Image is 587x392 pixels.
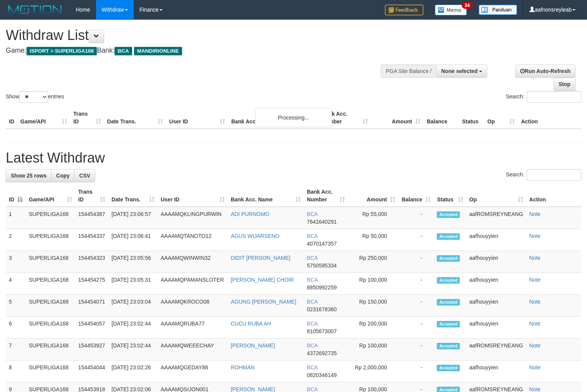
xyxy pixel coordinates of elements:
[437,321,460,327] span: Accepted
[19,91,48,103] select: Showentries
[26,295,75,317] td: SUPERLIGA168
[74,169,95,182] a: CSV
[466,339,526,360] td: aafROMSREYNEANG
[466,317,526,339] td: aafhouyyien
[484,107,518,129] th: Op
[436,65,488,78] button: None selected
[307,211,318,217] span: BCA
[348,251,399,273] td: Rp 250,000
[231,299,296,305] a: AGUNG [PERSON_NAME]
[6,4,64,15] img: MOTION_logo.png
[307,306,337,312] span: Copy 0231678360 to clipboard
[11,173,46,179] span: Show 25 rows
[371,107,424,129] th: Amount
[51,169,75,182] a: Copy
[108,339,158,360] td: [DATE] 23:02:44
[529,364,541,370] a: Note
[437,255,460,262] span: Accepted
[307,321,318,327] span: BCA
[466,207,526,229] td: aafROMSREYNEANG
[307,342,318,349] span: BCA
[307,233,318,239] span: BCA
[437,299,460,306] span: Accepted
[529,321,541,327] a: Note
[307,241,337,247] span: Copy 4070147357 to clipboard
[385,5,423,15] img: Feedback.jpg
[398,207,434,229] td: -
[6,91,64,103] label: Show entries
[506,169,581,181] label: Search:
[75,273,109,295] td: 154454275
[231,211,269,217] a: ADI PURNOMO
[231,255,290,261] a: DIDIT [PERSON_NAME]
[398,185,434,207] th: Balance: activate to sort column ascending
[529,233,541,239] a: Note
[506,91,581,103] label: Search:
[26,273,75,295] td: SUPERLIGA168
[6,150,581,166] h1: Latest Withdraw
[529,211,541,217] a: Note
[479,5,517,15] img: panduan.png
[158,273,227,295] td: AAAAMQPAMANSLOTER
[231,233,280,239] a: AGUS WIJARSENO
[466,295,526,317] td: aafhouyyien
[398,251,434,273] td: -
[56,173,70,179] span: Copy
[108,295,158,317] td: [DATE] 23:03:04
[231,321,271,327] a: CUCU RUBA AH
[75,229,109,251] td: 154454337
[527,91,581,103] input: Search:
[79,173,90,179] span: CSV
[158,207,227,229] td: AAAAMQKLINGPURWIN
[437,211,460,218] span: Accepted
[228,107,318,129] th: Bank Acc. Name
[307,277,318,283] span: BCA
[398,360,434,382] td: -
[6,339,26,360] td: 7
[114,47,132,55] span: BCA
[515,65,575,78] a: Run Auto-Refresh
[348,185,399,207] th: Amount: activate to sort column ascending
[108,317,158,339] td: [DATE] 23:02:44
[466,185,526,207] th: Op: activate to sort column ascending
[348,339,399,360] td: Rp 100,000
[348,273,399,295] td: Rp 100,000
[6,169,51,182] a: Show 25 rows
[529,277,541,283] a: Note
[26,317,75,339] td: SUPERLIGA168
[307,372,337,378] span: Copy 0820346149 to clipboard
[26,185,75,207] th: Game/API: activate to sort column ascending
[26,207,75,229] td: SUPERLIGA168
[518,107,581,129] th: Action
[228,185,304,207] th: Bank Acc. Name: activate to sort column ascending
[75,317,109,339] td: 154454057
[158,229,227,251] td: AAAAMQTANOTO12
[526,185,581,207] th: Action
[348,295,399,317] td: Rp 150,000
[307,364,318,370] span: BCA
[70,107,104,129] th: Trans ID
[26,251,75,273] td: SUPERLIGA168
[6,360,26,382] td: 8
[462,2,472,9] span: 34
[398,295,434,317] td: -
[437,277,460,284] span: Accepted
[304,185,348,207] th: Bank Acc. Number: activate to sort column ascending
[437,343,460,349] span: Accepted
[158,295,227,317] td: AAAAMQKROCO08
[398,339,434,360] td: -
[307,299,318,305] span: BCA
[466,360,526,382] td: aafhouyyien
[104,107,166,129] th: Date Trans.
[108,185,158,207] th: Date Trans.: activate to sort column ascending
[348,207,399,229] td: Rp 55,000
[529,342,541,349] a: Note
[108,207,158,229] td: [DATE] 23:06:57
[424,107,459,129] th: Balance
[466,251,526,273] td: aafhouyyien
[6,295,26,317] td: 5
[166,107,228,129] th: User ID
[6,317,26,339] td: 6
[134,47,182,55] span: MANDIRIONLINE
[158,360,227,382] td: AAAAMQGEDAY88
